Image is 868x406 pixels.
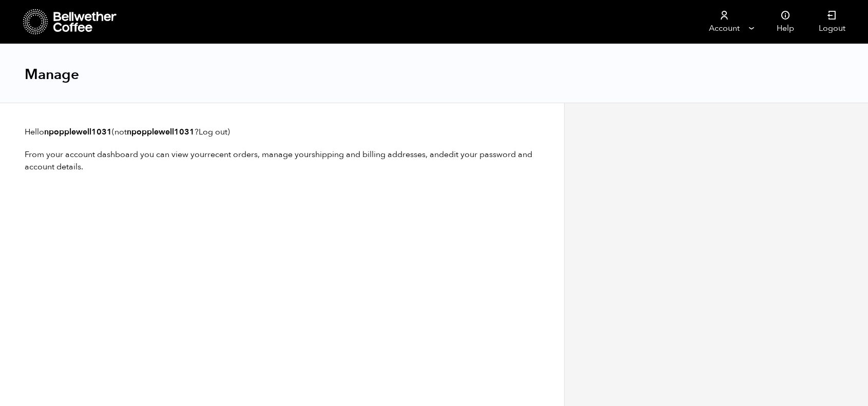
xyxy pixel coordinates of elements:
[312,149,426,160] a: shipping and billing addresses
[44,126,112,138] strong: npopplewell1031
[127,126,195,138] strong: npopplewell1031
[25,126,539,138] p: Hello (not ? )
[25,65,79,84] h1: Manage
[25,148,539,173] p: From your account dashboard you can view your , manage your , and .
[207,149,258,160] a: recent orders
[199,126,227,138] a: Log out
